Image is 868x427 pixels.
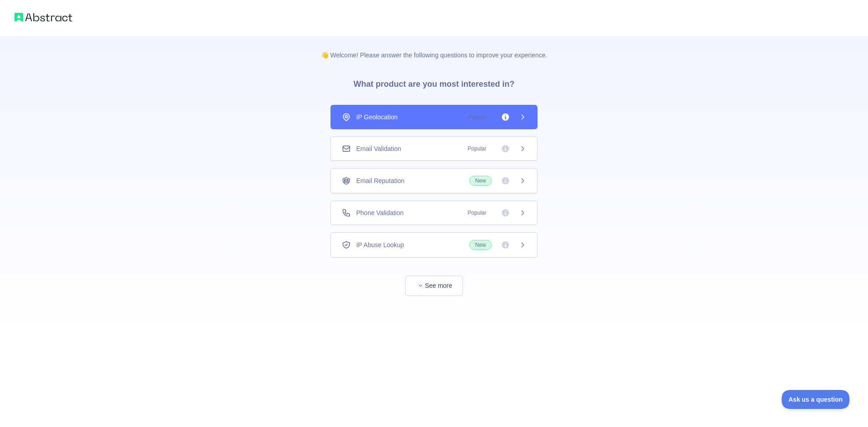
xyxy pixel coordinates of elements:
span: Email Reputation [356,176,405,185]
span: Popular [462,113,492,122]
span: Popular [462,144,492,153]
span: IP Abuse Lookup [356,240,404,249]
button: See more [405,276,463,296]
img: Abstract logo [14,11,72,23]
span: New [469,240,492,250]
h3: What product are you most interested in? [339,60,529,105]
span: Phone Validation [356,208,404,217]
p: 👋 Welcome! Please answer the following questions to improve your experience. [307,36,562,60]
span: Email Validation [356,144,401,153]
iframe: Toggle Customer Support [782,390,850,409]
span: IP Geolocation [356,113,398,122]
span: Popular [462,208,492,217]
span: New [469,176,492,186]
